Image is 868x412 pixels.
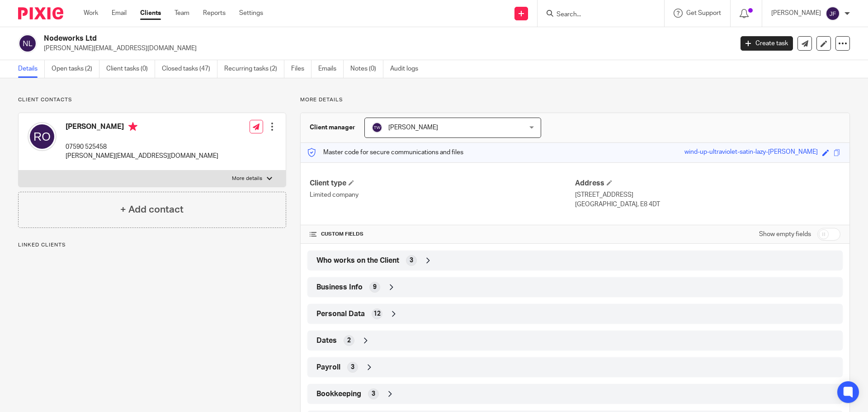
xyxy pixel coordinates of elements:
a: Client tasks (0) [106,60,155,78]
a: Files [291,60,311,78]
span: Payroll [316,363,340,372]
p: Master code for secure communications and files [307,148,463,157]
div: wind-up-ultraviolet-satin-lazy-[PERSON_NAME] [684,147,818,158]
span: 12 [373,309,381,318]
a: Open tasks (2) [52,60,99,78]
a: Reports [203,9,226,18]
p: [GEOGRAPHIC_DATA], E8 4DT [575,200,840,209]
h3: Client manager [310,123,355,132]
span: 3 [372,389,375,398]
img: Pixie [18,7,63,19]
a: Email [112,9,127,18]
p: [PERSON_NAME][EMAIL_ADDRESS][DOMAIN_NAME] [44,44,727,53]
span: Business Info [316,283,363,292]
span: Get Support [686,10,721,16]
span: Bookkeeping [316,389,361,399]
p: 07590 525458 [66,142,218,152]
a: Closed tasks (47) [162,60,217,78]
a: Notes (0) [350,60,383,78]
h4: CUSTOM FIELDS [310,231,575,238]
span: Dates [316,336,337,346]
p: More details [232,175,262,182]
p: Limited company [310,190,575,199]
a: Emails [318,60,344,78]
span: [PERSON_NAME] [388,124,438,131]
p: More details [300,96,850,104]
h4: [PERSON_NAME] [66,122,218,133]
span: 9 [373,283,377,292]
span: Who works on the Client [316,256,399,265]
a: Work [84,9,98,18]
img: svg%3E [18,34,37,53]
a: Team [175,9,189,18]
img: svg%3E [372,122,382,133]
img: svg%3E [28,122,57,151]
label: Show empty fields [759,230,811,239]
a: Audit logs [390,60,425,78]
h2: Nodeworks Ltd [44,34,590,43]
span: Personal Data [316,309,365,319]
span: 3 [410,256,413,265]
p: [STREET_ADDRESS] [575,190,840,199]
p: [PERSON_NAME] [771,9,821,18]
i: Primary [128,122,137,131]
span: 2 [347,336,351,345]
span: 3 [351,363,354,372]
a: Settings [239,9,263,18]
p: Linked clients [18,242,286,249]
img: svg%3E [826,6,840,21]
h4: Client type [310,179,575,188]
input: Search [556,11,637,19]
a: Clients [140,9,161,18]
a: Recurring tasks (2) [224,60,284,78]
p: Client contacts [18,96,286,104]
h4: + Add contact [120,203,184,217]
a: Details [18,60,45,78]
p: [PERSON_NAME][EMAIL_ADDRESS][DOMAIN_NAME] [66,152,218,161]
h4: Address [575,179,840,188]
a: Create task [741,36,793,51]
